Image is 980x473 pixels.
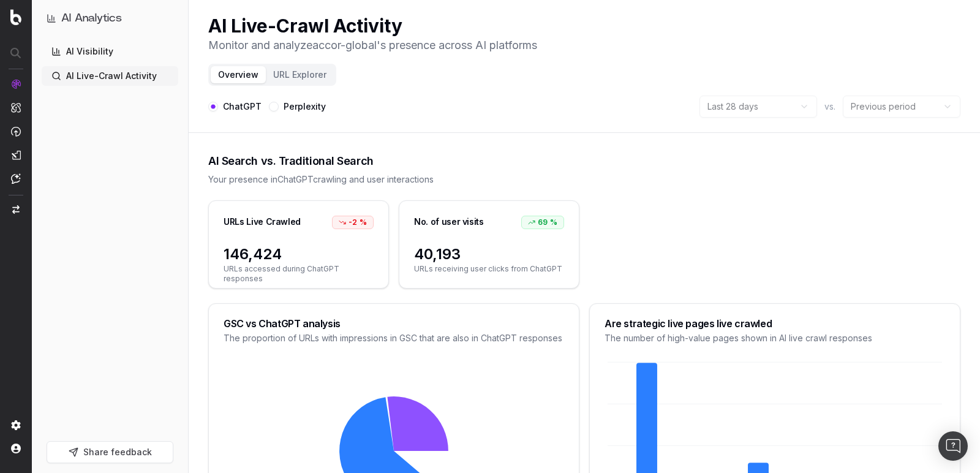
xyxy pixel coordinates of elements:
div: Are strategic live pages live crawled [605,319,945,328]
button: URL Explorer [266,66,334,83]
img: Activation [11,126,21,137]
div: No. of user visits [414,216,484,228]
img: Analytics [11,79,21,89]
img: My account [11,444,21,453]
a: AI Visibility [42,42,178,61]
p: Monitor and analyze accor-global 's presence across AI platforms [208,37,537,54]
div: Your presence in ChatGPT crawling and user interactions [208,173,960,186]
div: AI Search vs. Traditional Search [208,153,960,170]
div: The proportion of URLs with impressions in GSC that are also in ChatGPT responses [224,332,564,344]
label: Perplexity [284,102,326,111]
div: GSC vs ChatGPT analysis [224,319,564,328]
span: % [360,218,367,227]
span: URLs accessed during ChatGPT responses [224,264,374,284]
label: ChatGPT [223,102,262,111]
span: URLs receiving user clicks from ChatGPT [414,264,564,274]
button: Overview [211,66,266,83]
div: Open Intercom Messenger [938,431,968,461]
button: AI Analytics [47,10,173,27]
div: The number of high-value pages shown in AI live crawl responses [605,332,945,344]
h1: AI Analytics [61,10,122,27]
img: Setting [11,420,21,430]
span: 146,424 [224,244,374,264]
div: -2 [332,216,374,229]
h1: AI Live-Crawl Activity [208,15,537,37]
span: % [550,218,557,227]
a: AI Live-Crawl Activity [42,66,178,86]
div: 69 [521,216,564,229]
span: 40,193 [414,244,564,264]
img: Botify logo [10,9,21,25]
img: Assist [11,173,21,184]
img: Switch project [12,205,20,214]
span: vs. [824,100,835,113]
div: URLs Live Crawled [224,216,301,228]
button: Share feedback [47,441,173,463]
img: Intelligence [11,102,21,113]
img: Studio [11,150,21,160]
